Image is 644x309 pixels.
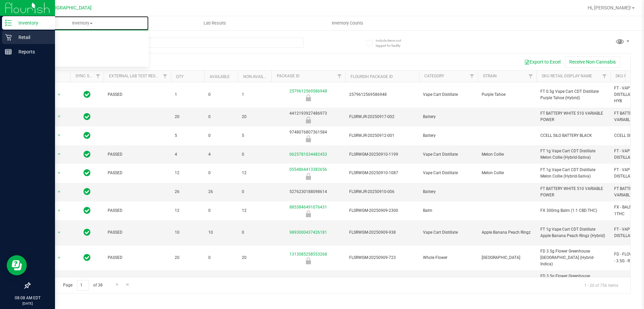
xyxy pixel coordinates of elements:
span: 0 [208,207,234,214]
span: In Sync [84,206,91,215]
a: SKU Name [615,74,636,78]
span: Battery [423,132,474,139]
span: 0 [242,151,267,158]
span: FT 0.5g Vape Cart CDT Distillate Purple Tahoe (Hybrid) [540,88,606,101]
span: 0 [208,114,234,120]
a: 1313085258553268 [289,252,327,257]
span: 12 [175,170,200,176]
span: FT 1g Vape Cart CDT Distillate Apple Banana Peach Ringz (Hybrid) [540,226,606,239]
span: 4 [208,151,234,158]
span: In Sync [84,187,91,196]
div: Newly Received [270,258,346,264]
span: Whole Flower [423,255,474,261]
button: Receive Non-Cannabis [565,56,620,68]
button: Export to Excel [520,56,565,68]
span: FLSRWGM-20250910-1087 [349,170,415,176]
a: 0625781034482453 [289,152,327,157]
input: Search Package ID, Item Name, SKU, Lot or Part Number... [30,38,304,48]
span: select [55,168,63,178]
span: CCELL SILO BATTERY BLACK [540,132,606,139]
span: Purple Tahoe [482,91,532,98]
a: Filter [160,71,171,82]
span: PASSED [108,91,167,98]
span: 0 [208,255,234,261]
span: FLSRWGM-20250910-1199 [349,151,415,158]
span: 1 [175,91,200,98]
div: 9748076807361584 [270,129,346,142]
span: In Sync [84,228,91,237]
span: FT BATTERY WHITE 510 VARIABLE POWER [540,186,606,198]
span: select [55,90,63,100]
span: In Sync [84,168,91,178]
span: FLSRWGM-20250909-723 [349,255,415,261]
p: Retail [12,33,52,41]
span: FT 1g Vape Cart CDT Distillate Melon Collie (Hybrid-Sativa) [540,148,606,161]
span: Apple Banana Peach Ringz [482,229,532,236]
div: Locked due to Testing Failure [270,94,346,101]
span: In Sync [84,131,91,140]
span: FLSRWJR-20250912-001 [349,132,415,139]
span: 0 [208,91,234,98]
span: FD 3.5g Flower Greenhouse [GEOGRAPHIC_DATA] (Hybrid-Indica) [540,248,606,268]
div: Newly Received [270,173,346,180]
a: Sku Retail Display Name [542,74,592,78]
span: 2579612569586948 [349,91,415,98]
a: Package ID [277,74,300,78]
a: Flourish Package ID [351,74,393,79]
span: Vape Cart Distillate [423,151,474,158]
span: 20 [175,255,200,261]
span: Vape Cart Distillate [423,170,474,176]
span: Vape Cart Distillate [423,91,474,98]
span: In Sync [84,253,91,262]
span: FX 300mg Balm (1:1 CBD:THC) [540,207,606,214]
span: 0 [242,189,267,195]
a: Inventory Counts [281,16,414,30]
iframe: Resource center [7,255,27,275]
span: Melon Collie [482,151,532,158]
a: Filter [93,71,104,82]
inline-svg: Inventory [5,20,12,26]
input: 1 [77,280,89,291]
span: [GEOGRAPHIC_DATA] [482,255,532,261]
span: Balm [423,207,474,214]
span: FLSRWJR-20250910-006 [349,189,415,195]
span: Melon Collie [482,170,532,176]
span: 20 [242,114,267,120]
a: Available [210,74,230,79]
span: FT 1g Vape Cart CDT Distillate Melon Collie (Hybrid-Sativa) [540,167,606,180]
inline-svg: Reports [5,48,12,55]
span: select [55,206,63,216]
span: 10 [175,229,200,236]
span: 5 [242,132,267,139]
span: select [55,112,63,121]
span: PASSED [108,229,167,236]
a: Filter [599,71,610,82]
p: Inventory [12,19,52,27]
a: Filter [334,71,345,82]
a: Filter [525,71,536,82]
div: Newly Received [270,117,346,123]
span: Battery [423,114,474,120]
span: 20 [242,255,267,261]
inline-svg: Retail [5,34,12,41]
span: [GEOGRAPHIC_DATA] [46,5,92,11]
span: Battery [423,189,474,195]
span: PASSED [108,207,167,214]
span: 12 [242,170,267,176]
span: PASSED [108,255,167,261]
a: 8853846491076431 [289,205,327,209]
span: 4 [175,151,200,158]
span: 26 [175,189,200,195]
span: In Sync [84,150,91,159]
span: 12 [242,207,267,214]
a: Filter [467,71,478,82]
div: Newly Received [270,136,346,142]
span: FLSRWGM-20250909-2300 [349,207,415,214]
a: Sync Status [75,74,101,78]
span: FLSRWGM-20250909-938 [349,229,415,236]
span: Inventory [16,20,149,26]
a: 0554864413382656 [289,167,327,172]
a: 2579612569586948 [289,89,327,93]
span: select [55,131,63,140]
span: 5 [175,132,200,139]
